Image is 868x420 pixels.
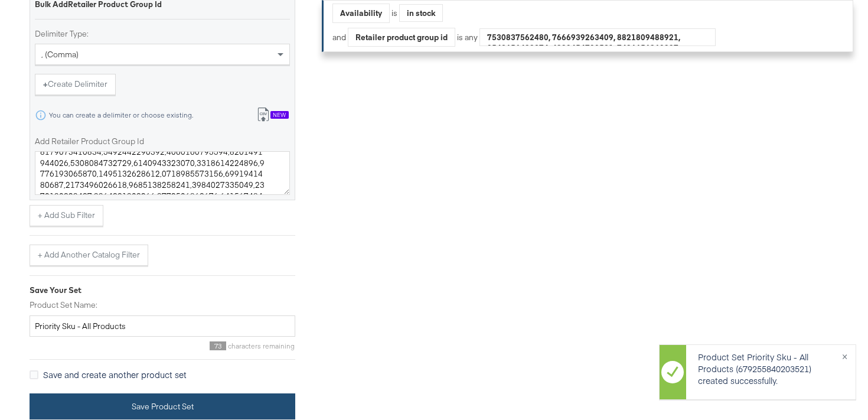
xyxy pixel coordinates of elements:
span: , (comma) [41,49,79,60]
span: Save and create another product set [43,369,187,380]
label: Add Retailer Product Group Id [35,136,290,147]
div: New [270,111,289,119]
label: Delimiter Type: [35,28,290,40]
span: × [842,349,847,362]
strong: + [43,79,48,90]
button: + Add Another Catalog Filter [30,245,148,266]
div: and [332,28,716,47]
div: is [390,8,399,19]
div: Save Your Set [30,285,295,296]
span: 73 [210,341,226,350]
textarea: 3674551655998,8593040555369,5098492216305,1790947527566,8713137359325,5355300443594,4268793955009... [35,151,290,195]
div: is any [455,32,479,43]
button: +Create Delimiter [35,74,116,95]
div: You can create a delimiter or choose existing. [48,111,194,119]
button: × [834,345,856,366]
div: 7530837562480, 7666939263409, 8821809488921, 0543656498374, 4290454700531, 7496656260997, 1582174... [480,28,715,46]
button: Save Product Set [30,393,295,420]
label: Product Set Name: [30,299,295,311]
div: Retailer product group id [348,28,455,47]
div: characters remaining [30,341,295,350]
p: Product Set Priority Sku - All Products (679255840203521) created successfully. [698,351,841,386]
input: Give your set a descriptive name [30,315,295,337]
button: New [248,105,297,126]
button: + Add Sub Filter [30,205,103,226]
div: Availability [333,4,389,22]
div: in stock [400,4,442,22]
